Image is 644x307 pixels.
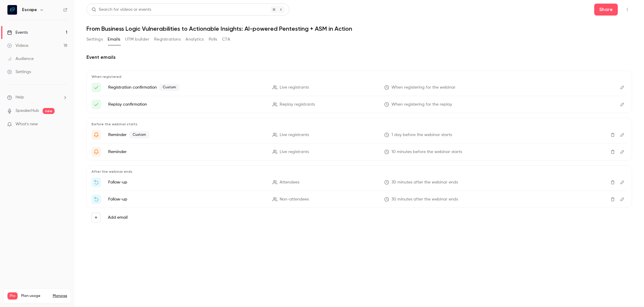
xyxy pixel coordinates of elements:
[92,74,627,79] p: When registered
[129,131,149,138] span: Custom
[7,43,28,49] div: Videos
[92,83,627,92] li: Here's your access link to {{ event_name }}!
[43,108,55,114] span: new
[185,35,204,44] button: Analytics
[22,7,37,13] h6: Escape
[92,147,627,157] li: {{ event_name }} is about to go live
[280,179,299,186] span: Attendees
[280,84,309,91] span: Live registrants
[53,294,67,298] a: Manage
[617,178,627,187] button: Edit
[617,83,627,92] button: Edit
[159,84,179,91] span: Custom
[617,147,627,157] button: Edit
[7,69,31,75] div: Settings
[92,169,627,174] p: After the webinar ends
[617,100,627,109] button: Edit
[209,35,217,44] button: Polls
[92,130,627,140] li: ⏰ {{ event_name }} : Don't forget to join us tomorrow {{ event_name }}
[92,122,627,126] p: Before the webinar starts
[108,84,265,91] p: Registration confirmation
[391,101,452,108] span: When registering for the replay
[108,35,120,44] button: Emails
[617,130,627,140] button: Edit
[7,30,28,36] div: Events
[608,195,617,204] button: Delete
[391,149,462,155] span: 10 minutes before the webinar starts
[7,94,67,101] li: help-dropdown-opener
[21,294,49,298] span: Plan usage
[7,292,18,300] span: Pro
[280,101,315,108] span: Replay registrants
[125,35,149,44] button: UTM builder
[154,35,181,44] button: Registrations
[92,100,627,109] li: Here's your access link to {{ event_name }}!
[108,215,128,220] label: Add email
[86,35,103,44] button: Settings
[391,179,458,186] span: 30 minutes after the webinar ends
[92,195,627,204] li: Watch the replay of {{ event_name }}
[280,149,309,155] span: Live registrants
[108,179,265,185] p: Follow-up
[7,56,34,62] div: Audience
[16,108,39,114] a: SpeakerHub
[92,7,151,13] div: Search for videos or events
[86,25,632,32] h1: From Business Logic Vulnerabilities to Actionable Insights: AI-powered Pentesting + ASM in Action
[608,130,617,140] button: Delete
[280,132,309,138] span: Live registrants
[108,196,265,202] p: Follow-up
[108,149,265,155] p: Reminder
[608,147,617,157] button: Delete
[108,101,265,107] p: Replay confirmation
[222,35,230,44] button: CTA
[608,178,617,187] button: Delete
[92,178,627,187] li: Thanks for attending {{ event_name }}
[16,121,38,127] span: What's new
[60,122,67,127] iframe: Noticeable Trigger
[617,195,627,204] button: Edit
[108,131,265,138] p: Reminder
[16,94,24,101] span: Help
[391,196,458,203] span: 30 minutes after the webinar ends
[7,5,17,15] img: Escape
[280,196,309,203] span: Non-attendees
[391,84,456,91] span: When registering for the webinar
[86,54,632,61] h2: Event emails
[594,4,618,16] button: Share
[391,132,452,138] span: 1 day before the webinar starts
